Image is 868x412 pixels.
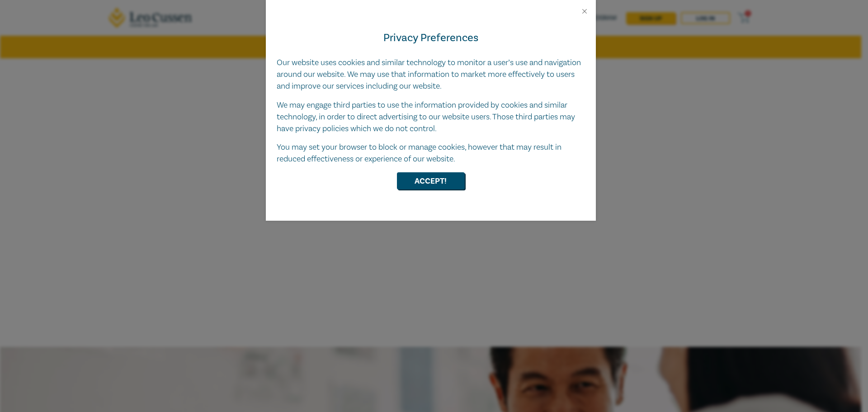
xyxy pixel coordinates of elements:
[277,30,585,46] h4: Privacy Preferences
[277,142,585,165] p: You may set your browser to block or manage cookies, however that may result in reduced effective...
[580,7,589,15] button: Close
[277,99,585,135] p: We may engage third parties to use the information provided by cookies and similar technology, in...
[277,57,585,92] p: Our website uses cookies and similar technology to monitor a user’s use and navigation around our...
[397,172,465,189] button: Accept!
